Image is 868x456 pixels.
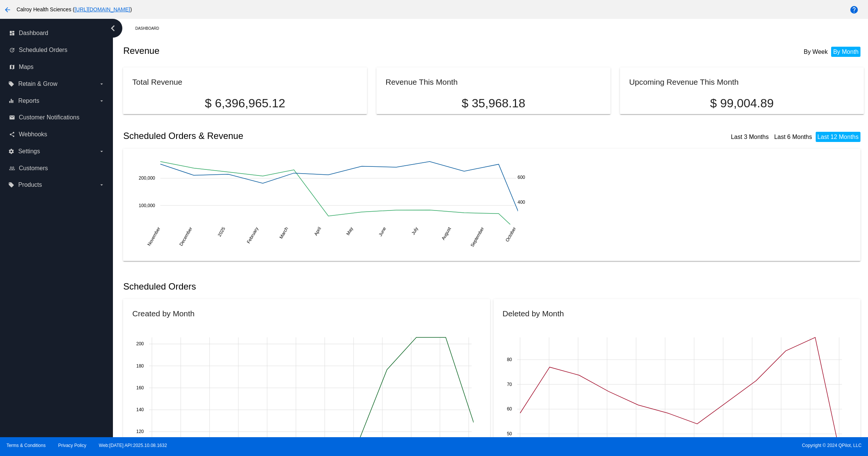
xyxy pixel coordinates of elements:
a: dashboard Dashboard [9,27,105,39]
i: arrow_drop_down [99,81,105,87]
mat-icon: arrow_back [3,5,12,14]
text: 50 [507,431,512,436]
text: 180 [136,363,144,369]
span: Customers [19,165,48,172]
span: Settings [18,148,40,155]
i: equalizer [8,98,14,104]
h2: Revenue [123,46,493,56]
a: map Maps [9,61,105,73]
span: Reports [18,98,39,104]
text: 600 [518,174,525,180]
text: September [470,226,485,248]
i: arrow_drop_down [99,98,105,104]
text: 60 [507,407,512,412]
i: arrow_drop_down [99,148,105,154]
text: 200 [136,342,144,347]
span: Scheduled Orders [19,47,67,53]
h2: Created by Month [132,309,194,318]
a: share Webhooks [9,128,105,140]
h2: Scheduled Orders [123,281,493,292]
text: 80 [507,357,512,362]
h2: Scheduled Orders & Revenue [123,131,493,141]
a: Last 6 Months [774,134,812,140]
p: $ 35,968.18 [385,96,601,110]
i: dashboard [9,30,15,36]
i: local_offer [8,81,14,87]
i: settings [8,148,14,154]
a: [URL][DOMAIN_NAME] [75,6,130,12]
span: Retain & Grow [18,81,57,87]
p: $ 6,396,965.12 [132,96,358,110]
span: Calroy Health Sciences ( ) [17,6,132,12]
li: By Month [831,47,860,57]
i: chevron_left [107,22,119,34]
h2: Deleted by Month [503,309,564,318]
a: Terms & Conditions [6,443,46,448]
a: email Customer Notifications [9,111,105,124]
text: 70 [507,382,512,387]
text: August [441,226,452,241]
a: Last 12 Months [818,134,859,140]
text: 140 [136,407,144,413]
span: Maps [19,64,34,70]
a: Last 3 Months [731,134,769,140]
i: share [9,131,15,137]
text: April [313,226,322,236]
text: December [178,226,193,247]
text: February [246,226,259,244]
i: email [9,114,15,120]
span: Products [18,181,42,188]
h2: Total Revenue [132,78,182,86]
li: By Week [802,47,830,57]
text: 160 [136,385,144,390]
p: $ 99,004.89 [629,96,854,110]
mat-icon: help [850,5,859,14]
a: Privacy Policy [58,443,87,448]
span: Dashboard [19,30,48,37]
a: update Scheduled Orders [9,44,105,56]
span: Customer Notifications [19,114,79,121]
a: people_outline Customers [9,162,105,174]
a: Web:[DATE] API:2025.10.08.1632 [99,443,167,448]
text: 200,000 [139,175,155,181]
text: June [378,226,387,237]
h2: Revenue This Month [385,78,458,86]
text: 2025 [217,226,227,237]
i: people_outline [9,165,15,171]
text: October [505,226,517,242]
text: 400 [518,199,525,204]
text: 100,000 [139,203,155,208]
text: July [411,226,419,235]
text: May [346,226,354,236]
i: local_offer [8,182,14,188]
i: map [9,64,15,70]
text: November [146,226,161,247]
span: Webhooks [19,131,47,138]
span: Copyright © 2024 QPilot, LLC [440,443,862,448]
i: arrow_drop_down [99,182,105,188]
text: March [279,226,289,239]
a: Dashboard [135,23,166,34]
i: update [9,47,15,53]
text: 120 [136,429,144,435]
h2: Upcoming Revenue This Month [629,78,739,86]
